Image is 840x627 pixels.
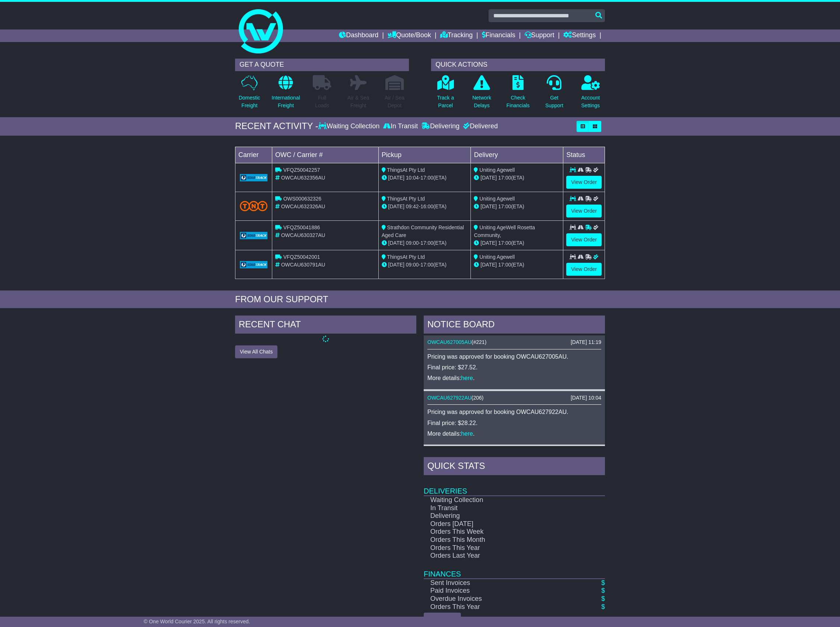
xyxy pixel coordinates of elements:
[388,203,405,209] span: [DATE]
[498,240,511,246] span: 17:00
[388,240,405,246] span: [DATE]
[281,203,325,209] span: OWCAU632326AU
[420,175,433,181] span: 17:00
[424,613,461,626] a: View Charts
[281,175,325,181] span: OWCAU632356AU
[240,174,267,181] img: GetCarrierServiceLogo
[479,167,515,173] span: Uniting Agewell
[427,339,601,345] div: ( )
[272,147,379,163] td: OWC / Carrier #
[283,196,322,202] span: OWS000632326
[382,261,468,269] div: - (ETA)
[424,504,579,512] td: In Transit
[424,477,605,496] td: Deliveries
[240,261,267,268] img: GetCarrierServiceLogo
[474,224,535,238] span: Uniting AgeWell Rosetta Community,
[283,254,320,260] span: VFQZ50042001
[427,395,472,401] a: OWCAU627922AU
[235,59,409,71] div: GET A QUOTE
[387,196,425,202] span: ThingsAt Pty Ltd
[406,203,419,209] span: 09:42
[525,29,554,42] a: Support
[235,121,318,132] div: RECENT ACTIVITY -
[427,364,601,371] p: Final price: $27.52.
[440,29,473,42] a: Tracking
[482,29,515,42] a: Financials
[424,579,579,587] td: Sent Invoices
[566,176,602,189] a: View Order
[406,262,419,268] span: 09:00
[498,203,511,209] span: 17:00
[235,294,605,305] div: FROM OUR SUPPORT
[480,262,497,268] span: [DATE]
[424,552,579,560] td: Orders Last Year
[506,75,530,114] a: CheckFinancials
[382,174,468,182] div: - (ETA)
[571,339,601,345] div: [DATE] 11:19
[474,203,560,210] div: (ETA)
[385,94,405,109] p: Air / Sea Depot
[566,205,602,217] a: View Order
[387,254,425,260] span: ThingsAt Pty Ltd
[581,94,600,109] p: Account Settings
[566,233,602,246] a: View Order
[283,224,320,230] span: VFQZ50041886
[424,496,579,504] td: Waiting Collection
[424,587,579,595] td: Paid Invoices
[281,262,325,268] span: OWCAU630791AU
[144,619,250,624] span: © One World Courier 2025. All rights reserved.
[498,262,511,268] span: 17:00
[424,316,605,335] div: NOTICE BOARD
[420,262,433,268] span: 17:00
[566,263,602,276] a: View Order
[427,395,601,401] div: ( )
[472,75,491,114] a: NetworkDelays
[479,196,515,202] span: Uniting Agewell
[272,94,300,109] p: International Freight
[420,122,461,130] div: Delivering
[424,595,579,603] td: Overdue Invoices
[240,232,267,239] img: GetCarrierServiceLogo
[545,94,563,109] p: Get Support
[473,339,485,345] span: #221
[461,431,473,437] a: here
[424,528,579,536] td: Orders This Week
[480,240,497,246] span: [DATE]
[347,94,369,109] p: Air & Sea Freight
[472,94,491,109] p: Network Delays
[406,240,419,246] span: 09:00
[427,353,601,360] p: Pricing was approved for booking OWCAU627005AU.
[571,395,601,401] div: [DATE] 10:04
[382,203,468,210] div: - (ETA)
[427,339,472,345] a: OWCAU627005AU
[581,75,601,114] a: AccountSettings
[318,122,381,130] div: Waiting Collection
[480,175,497,181] span: [DATE]
[480,203,497,209] span: [DATE]
[473,395,482,401] span: 206
[474,174,560,182] div: (ETA)
[601,595,605,602] a: $
[382,224,464,238] span: Strathdon Community Residential Aged Care
[424,560,605,579] td: Finances
[235,345,277,358] button: View All Chats
[601,579,605,586] a: $
[563,29,596,42] a: Settings
[313,94,331,109] p: Full Loads
[424,603,579,611] td: Orders This Year
[437,94,454,109] p: Track a Parcel
[281,232,325,238] span: OWCAU630327AU
[339,29,378,42] a: Dashboard
[382,239,468,247] div: - (ETA)
[461,122,498,130] div: Delivered
[545,75,564,114] a: GetSupport
[388,29,431,42] a: Quote/Book
[239,94,260,109] p: Domestic Freight
[420,203,433,209] span: 16:00
[474,239,560,247] div: (ETA)
[424,536,579,544] td: Orders This Month
[461,375,473,381] a: here
[283,167,320,173] span: VFQZ50042257
[424,544,579,552] td: Orders This Year
[406,175,419,181] span: 10:04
